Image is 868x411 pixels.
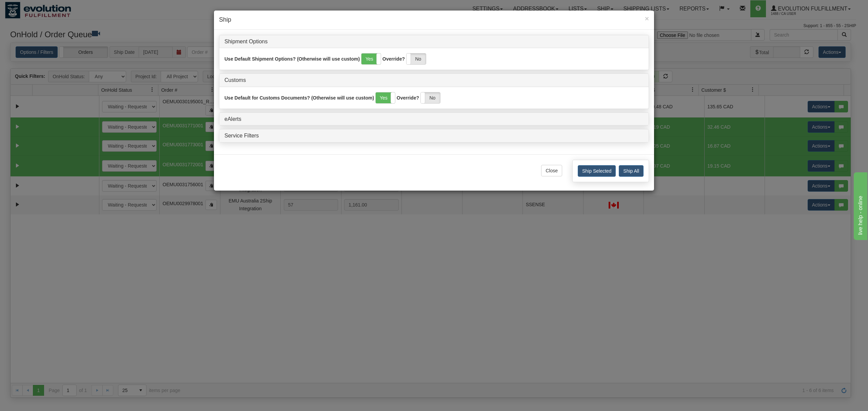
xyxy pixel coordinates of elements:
a: Shipment Options [224,39,268,44]
a: Service Filters [224,133,259,138]
label: Override? [397,94,419,101]
label: Use Default for Customs Documents? (Otherwise will use custom) [224,94,374,101]
label: Use Default Shipment Options? (Otherwise will use custom) [224,56,360,62]
button: Ship All [619,165,644,177]
label: Override? [382,56,405,62]
div: live help - online [5,4,63,12]
button: Ship Selected [578,165,616,177]
a: Customs [224,77,246,83]
button: Close [541,165,562,176]
label: Yes [376,92,395,103]
h4: Ship [219,16,649,24]
label: No [421,92,440,103]
label: Yes [361,53,381,64]
iframe: chat widget [852,171,867,240]
span: × [645,15,649,22]
a: eAlerts [224,116,241,122]
label: No [407,53,426,64]
button: Close [645,15,649,22]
